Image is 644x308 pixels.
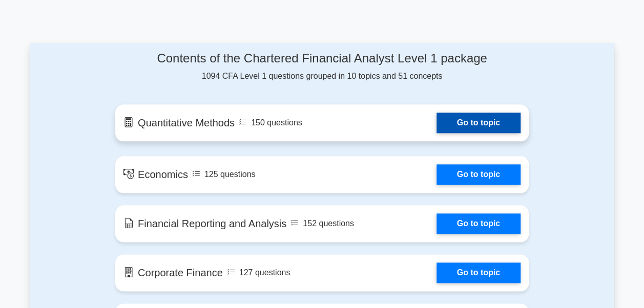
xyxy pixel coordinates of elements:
h4: Contents of the Chartered Financial Analyst Level 1 package [115,51,529,66]
a: Go to topic [437,213,521,234]
a: Go to topic [437,164,521,185]
a: Go to topic [437,113,521,133]
a: Go to topic [437,262,521,283]
div: 1094 CFA Level 1 questions grouped in 10 topics and 51 concepts [115,51,529,82]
